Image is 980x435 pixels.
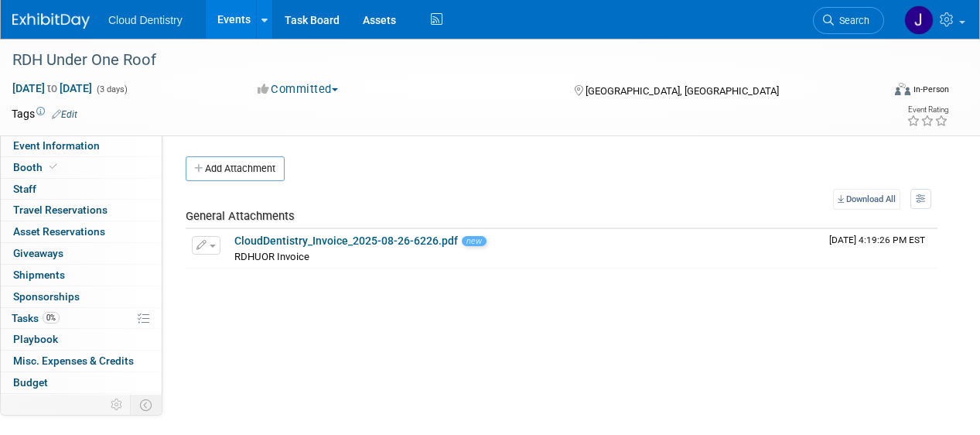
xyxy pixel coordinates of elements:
span: Travel Reservations [13,204,108,216]
a: Staff [1,179,162,200]
span: (3 days) [95,84,128,94]
a: Tasks0% [1,308,162,329]
div: In-Person [913,84,949,95]
span: RDHUOR Invoice [234,251,309,262]
div: Event Rating [907,106,948,114]
button: Committed [252,81,344,98]
span: General Attachments [186,209,295,223]
td: Personalize Event Tab Strip [104,395,131,415]
img: Format-Inperson.png [895,83,910,95]
td: Tags [12,106,77,122]
td: Toggle Event Tabs [131,395,162,415]
span: new [462,236,487,246]
span: Upload Timestamp [829,235,925,245]
div: Event Format [812,80,949,104]
span: Tasks [12,312,60,324]
a: Asset Reservations [1,221,162,242]
img: Jessica Estrada [904,5,934,35]
span: Misc. Expenses & Credits [13,355,134,367]
span: [DATE] [DATE] [12,81,93,95]
div: RDH Under One Roof [7,46,869,74]
span: to [45,82,60,94]
span: Cloud Dentistry [108,14,183,26]
a: Misc. Expenses & Credits [1,351,162,372]
a: Travel Reservations [1,200,162,221]
span: Booth [13,161,60,173]
span: Staff [13,183,36,195]
a: Playbook [1,329,162,350]
a: Booth [1,157,162,178]
button: Add Attachment [186,156,285,181]
a: Event Information [1,135,162,156]
a: Search [813,7,884,34]
a: Download All [833,189,900,210]
span: Shipments [13,269,65,281]
span: Asset Reservations [13,225,105,238]
span: [GEOGRAPHIC_DATA], [GEOGRAPHIC_DATA] [586,85,779,97]
span: Sponsorships [13,290,80,303]
span: 0% [43,312,60,324]
a: Giveaways [1,243,162,264]
a: Shipments [1,265,162,286]
a: CloudDentistry_Invoice_2025-08-26-6226.pdf [234,235,458,247]
img: ExhibitDay [12,13,90,29]
i: Booth reservation complete [50,163,57,171]
a: Edit [52,109,77,120]
a: Budget [1,372,162,393]
span: Event Information [13,139,100,152]
span: Budget [13,376,48,389]
a: Sponsorships [1,286,162,307]
span: Playbook [13,333,58,345]
span: Giveaways [13,247,63,259]
td: Upload Timestamp [823,229,937,268]
span: Search [834,15,869,26]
